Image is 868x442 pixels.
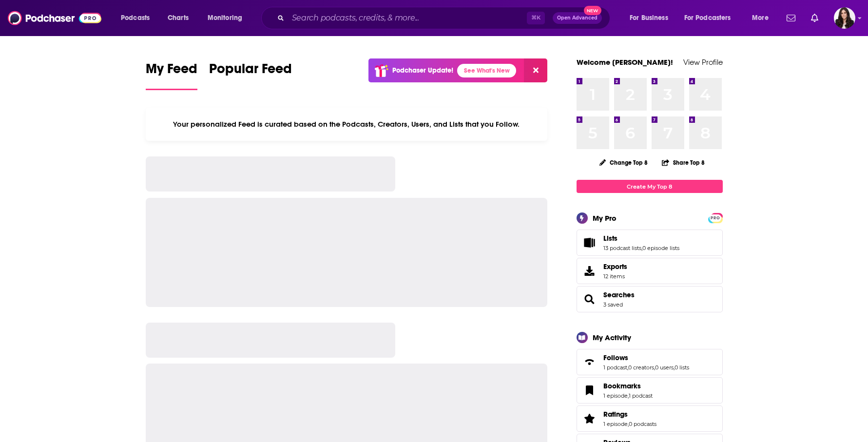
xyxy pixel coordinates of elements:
[628,392,629,399] span: ,
[674,364,675,371] span: ,
[603,410,628,419] span: Ratings
[603,421,628,427] a: 1 episode
[146,60,197,90] a: My Feed
[553,12,602,24] button: Open AdvancedNew
[655,364,674,371] a: 0 users
[577,286,723,312] span: Searches
[684,11,731,25] span: For Podcasters
[603,262,627,271] span: Exports
[675,364,689,371] a: 0 lists
[577,58,673,67] a: Welcome [PERSON_NAME]!
[603,392,628,399] a: 1 episode
[161,10,194,26] a: Charts
[603,273,627,280] span: 12 items
[603,245,641,251] a: 13 podcast lists
[208,11,242,25] span: Monitoring
[834,7,855,29] img: User Profile
[752,11,769,25] span: More
[710,214,721,222] span: PRO
[603,301,623,308] a: 3 saved
[603,382,641,390] span: Bookmarks
[580,236,599,250] a: Lists
[783,10,799,26] a: Show notifications dropdown
[834,7,855,29] span: Logged in as RebeccaShapiro
[603,353,628,362] span: Follows
[580,384,599,397] a: Bookmarks
[594,156,654,169] button: Change Top 8
[392,66,453,75] p: Podchaser Update!
[745,10,781,26] button: open menu
[288,10,527,26] input: Search podcasts, credits, & more...
[641,245,642,251] span: ,
[603,353,689,362] a: Follows
[628,364,654,371] a: 0 creators
[557,16,598,20] span: Open Advanced
[527,12,545,24] span: ⌘ K
[603,410,656,419] a: Ratings
[834,7,855,29] button: Show profile menu
[593,333,631,342] div: My Activity
[629,421,656,427] a: 0 podcasts
[623,10,680,26] button: open menu
[121,11,150,25] span: Podcasts
[628,421,629,427] span: ,
[661,153,705,172] button: Share Top 8
[603,382,653,390] a: Bookmarks
[114,10,162,26] button: open menu
[577,405,723,432] span: Ratings
[270,7,619,29] div: Search podcasts, credits, & more...
[577,377,723,404] span: Bookmarks
[584,6,601,15] span: New
[457,64,516,77] a: See What's New
[678,10,745,26] button: open menu
[8,9,101,27] img: Podchaser - Follow, Share and Rate Podcasts
[642,245,679,251] a: 0 episode lists
[146,108,548,141] div: Your personalized Feed is curated based on the Podcasts, Creators, Users, and Lists that you Follow.
[209,60,292,83] span: Popular Feed
[209,60,292,90] a: Popular Feed
[654,364,655,371] span: ,
[577,258,723,284] a: Exports
[577,230,723,256] span: Lists
[577,349,723,375] span: Follows
[603,364,627,371] a: 1 podcast
[168,11,189,25] span: Charts
[603,234,679,243] a: Lists
[580,292,599,306] a: Searches
[627,364,628,371] span: ,
[629,392,653,399] a: 1 podcast
[807,10,822,26] a: Show notifications dropdown
[577,180,723,193] a: Create My Top 8
[710,214,721,221] a: PRO
[580,355,599,369] a: Follows
[146,60,197,83] span: My Feed
[580,264,599,278] span: Exports
[580,412,599,425] a: Ratings
[630,11,668,25] span: For Business
[683,58,723,67] a: View Profile
[201,10,255,26] button: open menu
[593,213,617,223] div: My Pro
[603,234,617,243] span: Lists
[603,290,635,299] a: Searches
